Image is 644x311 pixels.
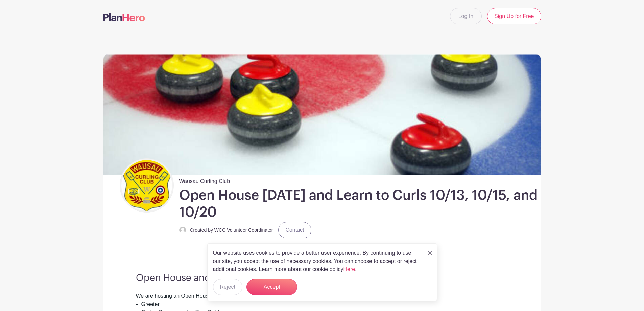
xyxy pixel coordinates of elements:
small: Created by WCC Volunteer Coordinator [190,227,273,233]
a: Log In [450,8,482,24]
a: Contact [278,222,311,238]
img: curling%20house%20with%20rocks.jpg [103,54,541,175]
img: default-ce2991bfa6775e67f084385cd625a349d9dcbb7a52a09fb2fda1e96e2d18dcdb.png [179,227,186,234]
a: Here [343,266,355,272]
img: logo-507f7623f17ff9eddc593b1ce0a138ce2505c220e1c5a4e2b4648c50719b7d32.svg [103,13,145,21]
div: We are hosting an Open House followed by 3 dates of L2Cs in October. Volunteer needs for these ev... [136,292,508,300]
p: Our website uses cookies to provide a better user experience. By continuing to use our site, you ... [213,249,421,273]
li: Greeter [141,300,508,308]
img: close_button-5f87c8562297e5c2d7936805f587ecaba9071eb48480494691a3f1689db116b3.svg [428,251,432,255]
img: WCC%20logo.png [121,160,172,211]
h1: Open House [DATE] and Learn to Curls 10/13, 10/15, and 10/20 [179,187,538,221]
span: Wausau Curling Club [179,175,230,185]
button: Accept [246,279,297,295]
h3: Open House and L2Cs [136,272,508,284]
a: Sign Up for Free [487,8,541,24]
button: Reject [213,279,242,295]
